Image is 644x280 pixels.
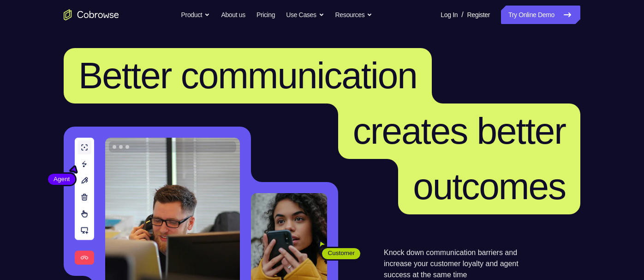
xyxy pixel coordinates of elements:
[467,6,490,24] a: Register
[286,6,324,24] button: Use Cases
[78,55,417,96] span: Better communication
[461,9,463,20] span: /
[181,6,210,24] button: Product
[501,6,580,24] a: Try Online Demo
[353,110,566,152] span: creates better
[335,6,373,24] button: Resources
[256,6,275,24] a: Pricing
[221,6,245,24] a: About us
[413,166,566,207] span: outcomes
[441,6,458,24] a: Log In
[64,9,119,20] a: Go to the home page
